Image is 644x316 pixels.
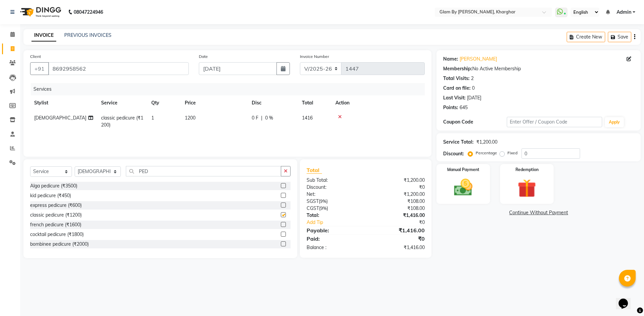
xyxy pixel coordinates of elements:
a: [PERSON_NAME] [460,56,497,63]
span: 1416 [302,115,313,121]
th: Stylist [30,95,97,110]
div: Services [31,83,430,95]
th: Total [298,95,331,110]
div: Points: [443,104,458,111]
div: Total Visits: [443,75,470,82]
a: PREVIOUS INVOICES [64,32,111,38]
div: Card on file: [443,85,471,92]
span: Admin [617,9,631,16]
div: Payable: [302,226,366,234]
div: french pedicure (₹1600) [30,221,81,228]
input: Enter Offer / Coupon Code [507,117,602,127]
div: [DATE] [467,94,481,101]
span: CGST [307,205,319,211]
img: logo [17,3,63,21]
label: Redemption [515,167,539,173]
input: Search or Scan [126,166,281,176]
label: Percentage [476,150,497,156]
div: ₹1,200.00 [366,191,430,198]
div: Name: [443,56,458,63]
th: Price [181,95,248,110]
div: bombinee pedicure (₹2000) [30,241,89,248]
span: 0 % [265,114,273,122]
th: Service [97,95,147,110]
div: ( ) [302,205,366,212]
div: express pedicure (₹600) [30,202,82,209]
div: Discount: [302,184,366,191]
a: INVOICE [31,29,56,42]
div: ₹108.00 [366,198,430,205]
span: 1200 [185,115,195,121]
div: Sub Total: [302,177,366,184]
div: ₹1,416.00 [366,244,430,251]
div: Service Total: [443,139,474,146]
div: ₹1,416.00 [366,212,430,219]
span: 1 [151,115,154,121]
img: _cash.svg [448,177,478,198]
div: Net: [302,191,366,198]
div: Membership: [443,65,472,72]
a: Continue Without Payment [438,209,639,216]
div: ₹0 [377,219,430,226]
div: ₹108.00 [366,205,430,212]
b: 08047224946 [74,3,103,21]
div: Alga pedicure (₹3500) [30,182,77,189]
div: Coupon Code [443,118,507,126]
button: Apply [605,117,624,127]
div: ₹0 [366,235,430,243]
iframe: chat widget [616,289,637,309]
div: ₹1,200.00 [476,139,497,146]
span: 0 F [252,114,258,122]
label: Date [199,54,208,60]
span: 9% [320,199,326,204]
img: _gift.svg [512,177,542,200]
span: SGST [307,198,319,204]
div: kid pedicure (₹450) [30,192,71,199]
th: Disc [248,95,298,110]
div: Last Visit: [443,94,466,101]
div: 2 [471,75,474,82]
input: Search by Name/Mobile/Email/Code [48,62,189,75]
div: ₹1,200.00 [366,177,430,184]
label: Manual Payment [447,167,479,173]
th: Qty [147,95,181,110]
div: No Active Membership [443,65,634,72]
div: ₹0 [366,184,430,191]
div: Balance : [302,244,366,251]
label: Fixed [507,150,517,156]
button: Create New [567,32,605,42]
label: Client [30,54,41,60]
div: cocktail pedicure (₹1800) [30,231,84,238]
button: Save [608,32,631,42]
button: +91 [30,62,49,75]
th: Action [331,95,425,110]
div: Total: [302,212,366,219]
div: ( ) [302,198,366,205]
div: Paid: [302,235,366,243]
div: 0 [472,85,475,92]
div: classic pedicure (₹1200) [30,212,82,219]
span: Total [307,167,322,174]
span: | [261,114,262,122]
span: classic pedicure (₹1200) [101,115,143,128]
div: 645 [460,104,468,111]
div: ₹1,416.00 [366,226,430,234]
span: [DEMOGRAPHIC_DATA] [34,115,86,121]
div: Discount: [443,150,464,157]
a: Add Tip [302,219,377,226]
span: 9% [320,206,327,211]
label: Invoice Number [300,54,329,60]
